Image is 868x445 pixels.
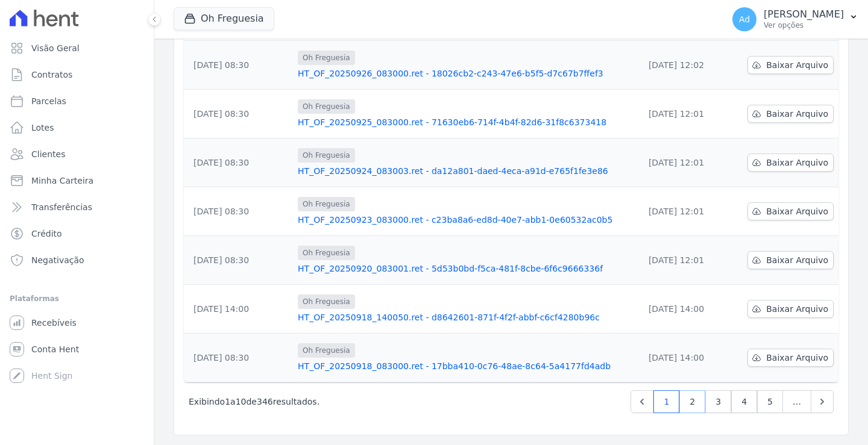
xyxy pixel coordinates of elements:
[5,195,149,219] a: Transferências
[723,2,868,36] button: Ad [PERSON_NAME] Ver opções
[705,390,731,413] a: 3
[184,187,293,236] td: [DATE] 08:30
[298,148,355,163] span: Oh Freguesia
[298,343,355,358] span: Oh Freguesia
[5,248,149,272] a: Negativação
[757,390,783,413] a: 5
[5,169,149,193] a: Minha Carteira
[5,142,149,166] a: Clientes
[174,7,274,30] button: Oh Freguesia
[639,285,737,334] td: [DATE] 14:00
[5,337,149,361] a: Conta Hent
[31,95,66,107] span: Parcelas
[298,263,634,275] a: HT_OF_20250920_083001.ret - 5d53b0bd-f5ca-481f-8cbe-6f6c9666336f
[298,294,355,309] span: Oh Freguesia
[31,42,80,54] span: Visão Geral
[298,165,634,177] a: HT_OF_20250924_083003.ret - da12a801-daed-4eca-a91d-e765f1fe3e86
[31,175,93,187] span: Minha Carteira
[766,205,828,217] span: Baixar Arquivo
[189,396,319,408] p: Exibindo a de resultados.
[298,116,634,128] a: HT_OF_20250925_083000.ret - 71630eb6-714f-4b4f-82d6-31f8c6373418
[184,90,293,138] td: [DATE] 08:30
[747,251,834,269] a: Baixar Arquivo
[31,254,84,266] span: Negativação
[639,90,737,138] td: [DATE] 12:01
[764,20,844,30] p: Ver opções
[257,397,273,406] span: 346
[653,390,679,413] a: 1
[747,349,834,367] a: Baixar Arquivo
[31,201,92,213] span: Transferências
[747,300,834,318] a: Baixar Arquivo
[5,222,149,246] a: Crédito
[31,228,62,240] span: Crédito
[631,390,653,413] a: Previous
[184,138,293,187] td: [DATE] 08:30
[639,334,737,382] td: [DATE] 14:00
[31,317,77,329] span: Recebíveis
[5,36,149,60] a: Visão Geral
[31,122,54,134] span: Lotes
[31,343,79,355] span: Conta Hent
[766,108,828,120] span: Baixar Arquivo
[766,59,828,71] span: Baixar Arquivo
[679,390,705,413] a: 2
[5,116,149,140] a: Lotes
[747,56,834,74] a: Baixar Arquivo
[5,63,149,87] a: Contratos
[184,41,293,90] td: [DATE] 08:30
[639,236,737,285] td: [DATE] 12:01
[298,246,355,260] span: Oh Freguesia
[5,89,149,113] a: Parcelas
[782,390,811,413] span: …
[739,15,750,23] span: Ad
[639,138,737,187] td: [DATE] 12:01
[31,69,72,81] span: Contratos
[298,360,634,372] a: HT_OF_20250918_083000.ret - 17bba410-0c76-48ae-8c64-5a4177fd4adb
[811,390,834,413] a: Next
[10,291,144,306] div: Plataformas
[298,99,355,114] span: Oh Freguesia
[766,303,828,315] span: Baixar Arquivo
[766,157,828,169] span: Baixar Arquivo
[298,214,634,226] a: HT_OF_20250923_083000.ret - c23ba8a6-ed8d-40e7-abb1-0e60532ac0b5
[184,236,293,285] td: [DATE] 08:30
[298,311,634,323] a: HT_OF_20250918_140050.ret - d8642601-871f-4f2f-abbf-c6cf4280b96c
[31,148,65,160] span: Clientes
[236,397,247,406] span: 10
[766,352,828,364] span: Baixar Arquivo
[639,187,737,236] td: [DATE] 12:01
[184,334,293,382] td: [DATE] 08:30
[764,8,844,20] p: [PERSON_NAME]
[747,154,834,172] a: Baixar Arquivo
[184,285,293,334] td: [DATE] 14:00
[731,390,757,413] a: 4
[298,51,355,65] span: Oh Freguesia
[766,254,828,266] span: Baixar Arquivo
[747,105,834,123] a: Baixar Arquivo
[298,67,634,79] a: HT_OF_20250926_083000.ret - 18026cb2-c243-47e6-b5f5-d7c67b7ffef3
[747,202,834,220] a: Baixar Arquivo
[298,197,355,211] span: Oh Freguesia
[225,397,230,406] span: 1
[639,41,737,90] td: [DATE] 12:02
[5,311,149,335] a: Recebíveis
